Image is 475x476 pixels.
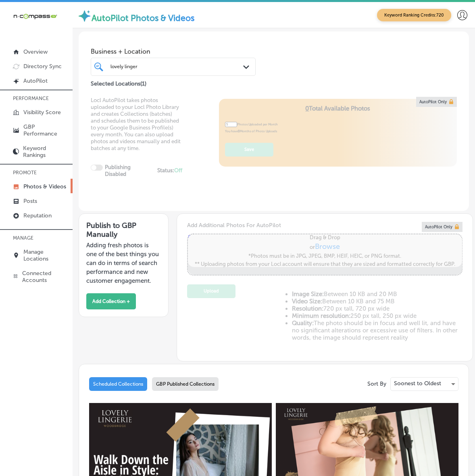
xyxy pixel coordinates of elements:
p: Directory Sync [23,63,62,70]
p: Sort By [367,380,386,387]
p: GBP Performance [23,123,69,137]
div: GBP Published Collections [152,377,219,391]
p: Visibility Score [23,109,61,116]
p: Overview [23,48,48,55]
div: Soonest to Oldest [391,378,458,390]
p: Soonest to Oldest [394,381,441,386]
p: AutoPilot [23,77,48,84]
p: Posts [23,198,37,205]
p: Selected Locations ( 1 ) [91,77,146,87]
label: AutoPilot Photos & Videos [92,13,194,23]
img: autopilot-icon [77,9,92,23]
p: Connected Accounts [22,270,69,284]
span: Business + Location [91,48,256,55]
h3: Publish to GBP Manually [86,221,161,239]
p: Photos & Videos [23,183,66,190]
p: Adding fresh photos is one of the best things you can do in terms of search performance and new c... [86,241,161,285]
p: Manage Locations [23,248,69,262]
div: Scheduled Collections [89,377,147,391]
p: Keyword Rankings [23,145,69,159]
span: Keyword Ranking Credits: 720 [377,9,451,21]
button: Add Collection + [86,293,136,309]
img: 660ab0bf-5cc7-4cb8-ba1c-48b5ae0f18e60NCTV_CLogo_TV_Black_-500x88.png [13,13,57,20]
p: Reputation [23,212,52,219]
